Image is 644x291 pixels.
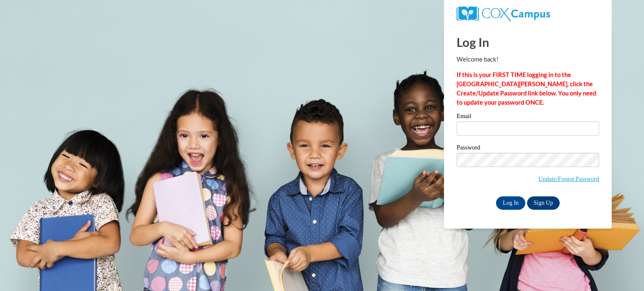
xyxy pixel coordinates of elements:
[457,55,599,64] p: Welcome back!
[457,113,599,121] label: Email
[457,71,596,106] strong: If this is your FIRST TIME logging in to the [GEOGRAPHIC_DATA][PERSON_NAME], click the Create/Upd...
[457,144,599,153] label: Password
[457,6,550,21] img: COX Campus
[457,33,599,51] h1: Log In
[527,196,560,210] a: Sign Up
[457,10,550,17] a: COX Campus
[538,175,599,182] a: Update/Forgot Password
[496,196,525,210] input: Log In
